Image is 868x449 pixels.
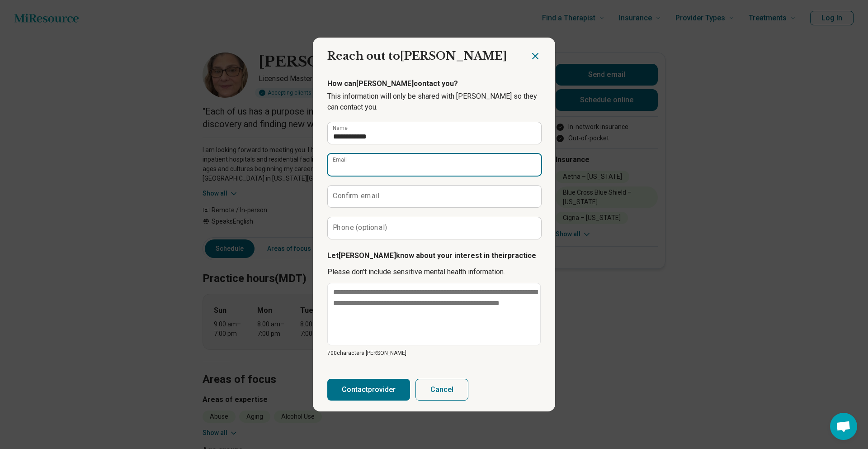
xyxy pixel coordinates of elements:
label: Confirm email [333,192,379,200]
span: Reach out to [PERSON_NAME] [327,49,507,62]
label: Email [333,157,347,162]
p: Let [PERSON_NAME] know about your interest in their practice [327,250,541,261]
p: 700 characters [PERSON_NAME] [327,349,541,357]
label: Phone (optional) [333,224,387,231]
p: Please don’t include sensitive mental health information. [327,267,541,277]
button: Cancel [415,379,468,401]
button: Contactprovider [327,379,410,401]
p: This information will only be shared with [PERSON_NAME] so they can contact you. [327,91,541,113]
button: Close dialog [530,51,541,62]
label: Name [333,125,348,131]
p: How can [PERSON_NAME] contact you? [327,78,541,89]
